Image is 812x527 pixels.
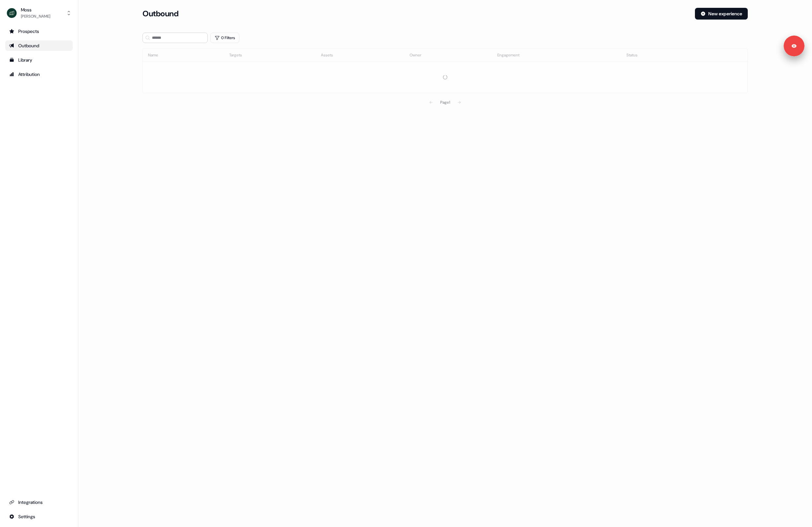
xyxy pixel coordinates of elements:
div: Library [9,57,69,63]
a: Go to templates [5,55,73,65]
a: Go to integrations [5,497,73,507]
div: Integrations [9,499,69,505]
a: Go to attribution [5,69,73,80]
div: Moss [21,7,50,13]
div: [PERSON_NAME] [21,13,50,20]
div: Attribution [9,71,69,78]
button: 0 Filters [210,33,239,43]
a: Go to prospects [5,26,73,37]
button: New experience [695,8,748,20]
div: Settings [9,513,69,520]
h3: Outbound [143,9,178,19]
div: Outbound [9,42,69,49]
a: Go to outbound experience [5,40,73,51]
a: Go to integrations [5,511,73,522]
div: Prospects [9,28,69,35]
button: Moss[PERSON_NAME] [5,5,73,21]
